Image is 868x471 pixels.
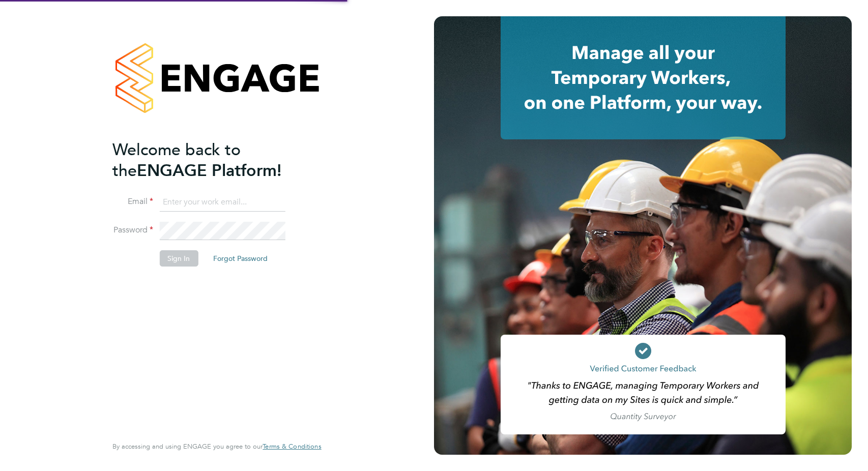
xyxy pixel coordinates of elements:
[112,442,321,451] span: By accessing and using ENGAGE you agree to our
[205,250,276,267] button: Forgot Password
[112,139,311,181] h2: ENGAGE Platform!
[263,442,321,451] span: Terms & Conditions
[159,250,198,267] button: Sign In
[263,443,321,451] a: Terms & Conditions
[112,196,153,207] label: Email
[112,225,153,236] label: Password
[159,193,285,212] input: Enter your work email...
[112,140,241,181] span: Welcome back to the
